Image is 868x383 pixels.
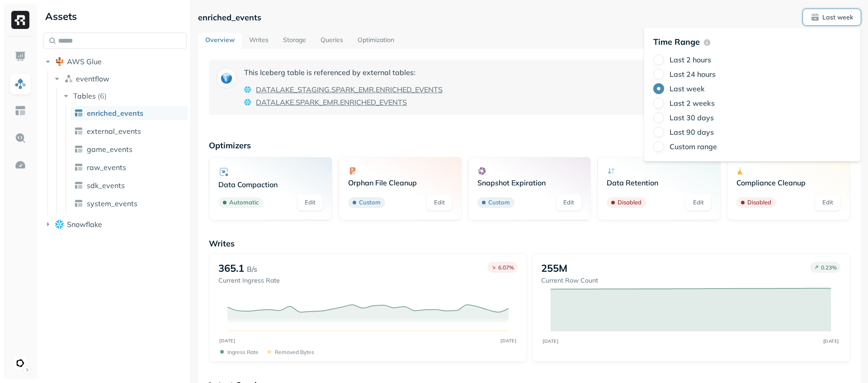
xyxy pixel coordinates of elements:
[488,198,510,207] p: Custom
[359,198,381,207] p: Custom
[209,140,850,151] p: Optimizers
[670,142,717,151] label: Custom range
[229,198,259,207] p: Automatic
[823,338,839,344] tspan: [DATE]
[11,11,29,29] img: Ryft
[218,276,280,285] p: Current Ingress Rate
[477,178,581,187] p: Snapshot Expiration
[670,70,716,79] label: Last 24 hours
[52,71,187,86] button: eventflow
[74,163,83,172] img: table
[822,13,853,22] p: Last week
[815,194,840,211] a: Edit
[71,160,188,175] a: raw_events
[803,9,861,25] button: Last week
[71,142,188,156] a: game_events
[87,127,141,136] span: external_events
[296,97,338,108] span: SPARK_EMR
[71,124,188,138] a: external_events
[670,128,714,137] label: Last 90 days
[374,84,376,95] span: .
[618,198,642,207] p: Disabled
[427,194,452,211] a: Edit
[541,262,567,274] p: 255M
[297,194,323,211] a: Edit
[74,109,83,118] img: table
[198,12,261,23] p: enriched_events
[73,91,96,100] span: Tables
[653,37,700,47] p: Time Range
[242,33,276,49] a: Writes
[338,97,340,108] span: .
[76,74,109,83] span: eventflow
[67,57,102,66] span: AWS Glue
[61,89,188,103] button: Tables(6)
[736,178,840,187] p: Compliance Cleanup
[74,199,83,208] img: table
[348,178,452,187] p: Orphan File Cleanup
[294,97,296,108] span: .
[256,84,330,95] span: DATALAKE_STAGING
[64,74,73,83] img: namespace
[43,9,187,24] div: Assets
[71,196,188,211] a: system_events
[14,132,26,144] img: Query Explorer
[247,264,257,274] p: B/s
[376,84,443,95] span: ENRICHED_EVENTS
[340,97,407,108] span: ENRICHED_EVENTS
[330,84,331,95] span: .
[218,180,322,189] p: Data Compaction
[244,67,443,78] p: This Iceberg table is referenced by external tables:
[821,264,837,271] p: 0.23 %
[74,181,83,190] img: table
[542,338,558,344] tspan: [DATE]
[98,91,107,100] p: ( 6 )
[14,105,26,117] img: Asset Explorer
[498,264,514,271] p: 6.07 %
[55,57,64,66] img: root
[670,99,715,108] label: Last 2 weeks
[71,178,188,193] a: sdk_events
[227,349,259,355] p: Ingress Rate
[218,262,244,274] p: 365.1
[276,33,313,49] a: Storage
[67,220,102,229] span: Snowflake
[686,194,711,211] a: Edit
[747,198,771,207] p: Disabled
[55,220,64,228] img: root
[74,145,83,154] img: table
[14,51,26,62] img: Dashboard
[14,159,26,171] img: Optimization
[87,109,143,118] span: enriched_events
[256,97,294,108] span: DATALAKE
[74,127,83,136] img: table
[607,178,711,187] p: Data Retention
[87,199,137,208] span: system_events
[313,33,350,49] a: Queries
[43,217,187,232] button: Snowflake
[556,194,581,211] a: Edit
[350,33,401,49] a: Optimization
[670,84,705,93] label: Last week
[87,163,126,172] span: raw_events
[209,238,850,249] p: Writes
[541,276,598,285] p: Current Row Count
[87,145,132,154] span: game_events
[670,55,711,64] label: Last 2 hours
[14,78,26,90] img: Assets
[87,181,125,190] span: sdk_events
[501,338,517,343] tspan: [DATE]
[71,106,188,120] a: enriched_events
[256,84,443,95] a: DATALAKE_STAGING.SPARK_EMR.ENRICHED_EVENTS
[43,54,187,69] button: AWS Glue
[256,97,407,108] a: DATALAKE.SPARK_EMR.ENRICHED_EVENTS
[198,33,242,49] a: Overview
[275,349,314,355] p: Removed bytes
[220,338,236,343] tspan: [DATE]
[14,357,27,369] img: Ludeo
[331,84,374,95] span: SPARK_EMR
[670,113,714,122] label: Last 30 days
